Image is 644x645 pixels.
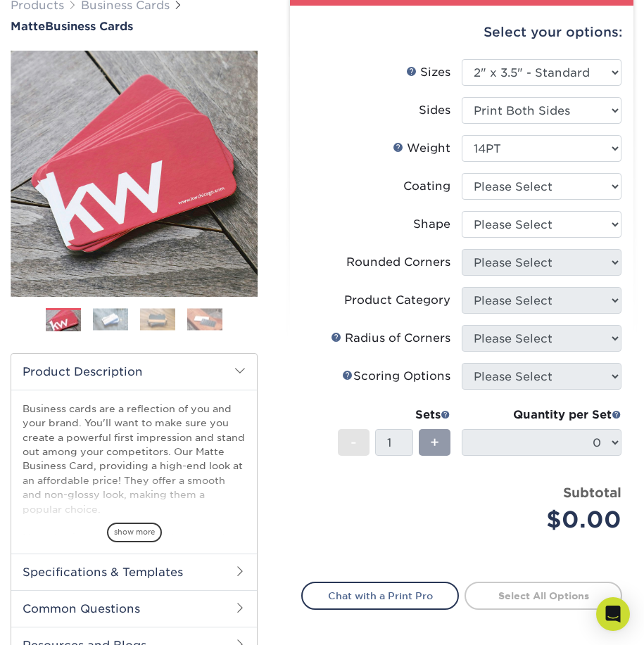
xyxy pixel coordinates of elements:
[107,523,162,542] span: show more
[342,368,450,385] div: Scoring Options
[344,292,450,309] div: Product Category
[462,407,621,423] div: Quantity per Set
[403,178,450,195] div: Coating
[430,432,439,453] span: +
[472,503,621,537] div: $0.00
[563,485,621,500] strong: Subtotal
[419,102,450,119] div: Sides
[93,309,128,331] img: Business Cards 02
[301,6,622,59] div: Select your options:
[413,216,450,233] div: Shape
[331,330,450,347] div: Radius of Corners
[346,254,450,271] div: Rounded Corners
[11,20,258,33] h1: Business Cards
[11,554,257,590] h2: Specifications & Templates
[11,20,258,33] a: MatteBusiness Cards
[338,407,450,423] div: Sets
[140,309,175,331] img: Business Cards 03
[11,50,258,297] img: Matte 01
[393,140,450,157] div: Weight
[187,309,222,331] img: Business Cards 04
[465,582,622,610] a: Select All Options
[11,590,257,627] h2: Common Questions
[11,354,257,390] h2: Product Description
[596,597,630,631] div: Open Intercom Messenger
[351,432,357,453] span: -
[11,20,45,33] span: Matte
[406,64,450,81] div: Sizes
[46,303,81,338] img: Business Cards 01
[301,582,459,610] a: Chat with a Print Pro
